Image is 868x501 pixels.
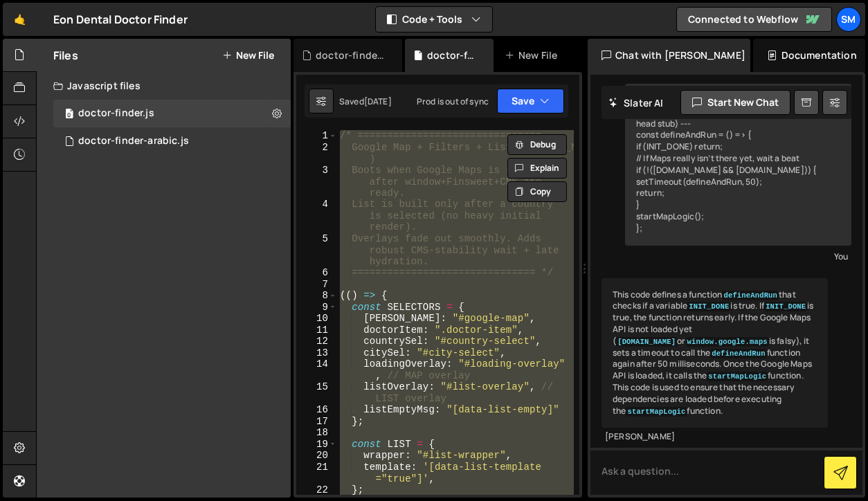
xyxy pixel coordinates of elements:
button: Debug [507,134,567,155]
div: 18 [296,427,337,439]
div: 5 [296,233,337,268]
div: 20 [296,450,337,462]
code: window.google.maps [686,337,769,347]
button: Code + Tools [376,7,492,32]
div: 8 [296,290,337,302]
h2: Files [53,48,78,63]
div: 16 [296,404,337,416]
a: Sm [836,7,861,32]
code: startMapLogic [626,407,687,417]
span: 0 [65,109,73,120]
div: 15 [296,381,337,404]
div: 22 [296,484,337,496]
div: Eon Dental Doctor Finder [53,11,188,28]
div: doctor-finder-arabic.js [316,48,386,62]
div: [DATE] [364,95,392,107]
a: 🤙 [3,3,37,36]
div: This code defines a function that checks if a variable is true. If is true, the function returns ... [602,278,828,428]
div: 6 [296,267,337,279]
button: Explain [507,158,567,179]
div: doctor-finder-arabic.js [78,135,189,147]
div: New File [505,48,563,62]
div: 12 [296,336,337,347]
div: doctor-finder.js [78,107,154,120]
div: You [629,249,848,264]
code: startMapLogic [707,372,768,381]
div: 13 [296,347,337,359]
code: [DOMAIN_NAME] [616,337,677,347]
div: 9 [296,302,337,313]
div: 10 [296,313,337,325]
div: 3 [296,165,337,199]
div: doctor-finder.js [427,48,477,62]
button: Save [497,89,564,113]
div: What does the following code do? // --- Bootstrap: run when Maps is ready (from the head stub) --... [625,84,851,246]
div: 19 [296,439,337,450]
div: 14 [296,358,337,381]
div: 11 [296,325,337,336]
div: Prod is out of sync [417,95,489,107]
code: INIT_DONE [764,302,807,311]
code: defineAndRun [710,349,767,358]
div: 16556/44997.js [53,100,291,127]
div: Javascript files [37,72,291,100]
div: 16556/45018.js [53,127,291,155]
h2: Slater AI [608,96,664,109]
div: [PERSON_NAME] [605,431,824,443]
div: 17 [296,416,337,428]
div: 7 [296,279,337,291]
div: 2 [296,142,337,165]
a: Connected to Webflow [676,7,832,32]
div: Chat with [PERSON_NAME] [588,39,750,72]
div: 1 [296,130,337,142]
button: New File [222,50,274,61]
button: Start new chat [680,90,790,115]
code: defineAndRun [722,291,779,300]
div: Documentation [753,39,865,72]
code: INIT_DONE [687,302,730,311]
button: Copy [507,181,567,202]
div: 21 [296,462,337,484]
div: 4 [296,199,337,233]
div: Saved [339,95,392,107]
